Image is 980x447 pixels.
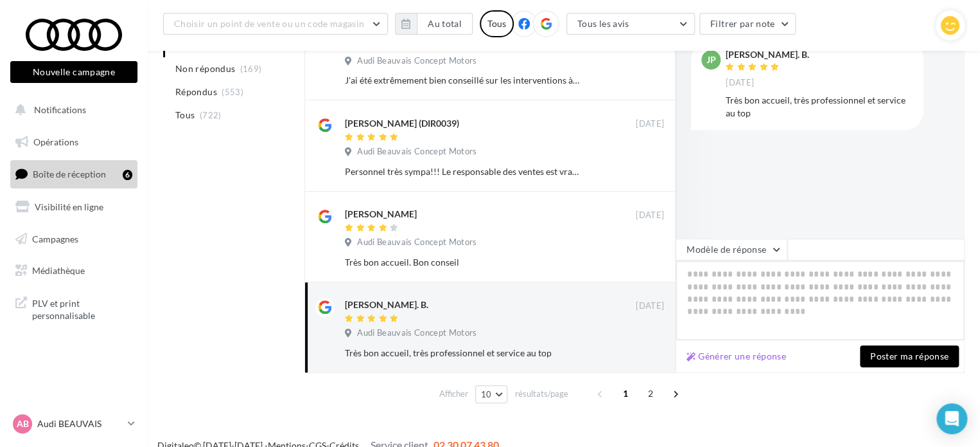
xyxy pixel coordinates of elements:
span: Tous les avis [577,18,629,29]
span: Opérations [33,136,78,147]
a: Médiathèque [8,257,140,284]
span: Tous [175,109,195,122]
a: PLV et print personnalisable [8,289,140,327]
a: Campagnes [8,226,140,253]
button: Choisir un point de vente ou un code magasin [163,13,388,35]
div: Personnel très sympa!!! Le responsable des ventes est vraiment très agréable . Vous pouvez y alle... [345,165,581,178]
div: Open Intercom Messenger [936,403,967,434]
a: Visibilité en ligne [8,194,140,221]
span: Audi Beauvais Concept Motors [357,146,477,158]
span: (169) [240,64,262,74]
button: Modèle de réponse [676,239,787,260]
div: [PERSON_NAME]. B. [345,298,428,311]
button: Tous les avis [566,13,695,35]
a: Opérations [8,129,140,156]
span: Notifications [34,104,86,115]
span: (553) [222,87,243,97]
a: Boîte de réception6 [8,160,140,188]
button: Au total [417,13,473,35]
span: JP [706,53,716,66]
span: Répondus [175,86,217,98]
span: (722) [200,110,222,120]
span: AB [17,417,29,430]
button: Poster ma réponse [860,345,959,367]
div: Tous [480,10,514,37]
span: Campagnes [32,233,78,244]
span: Audi Beauvais Concept Motors [357,237,477,248]
button: Au total [395,13,473,35]
span: PLV et print personnalisable [32,295,132,322]
span: [DATE] [636,300,664,312]
span: résultats/page [514,388,568,400]
button: Notifications [8,96,135,123]
span: 1 [615,383,636,404]
div: [PERSON_NAME] (DIR0039) [345,117,459,130]
span: Médiathèque [32,265,85,276]
span: Boîte de réception [33,169,106,179]
p: Audi BEAUVAIS [37,417,123,430]
div: [PERSON_NAME] [345,208,417,221]
span: [DATE] [636,118,664,130]
div: J'ai été extrêmement bien conseillé sur les interventions à réaliser sur mon véhicule notamment p... [345,74,581,87]
div: 6 [123,170,132,180]
div: [PERSON_NAME]. B. [726,50,809,59]
button: 10 [475,385,508,403]
div: Très bon accueil. Bon conseil [345,256,581,269]
span: [DATE] [726,77,754,89]
span: [DATE] [636,210,664,221]
button: Nouvelle campagne [10,61,137,83]
span: Visibilité en ligne [35,201,103,212]
span: 2 [640,383,661,404]
span: Non répondus [175,62,235,75]
button: Filtrer par note [699,13,796,35]
div: Très bon accueil, très professionnel et service au top [345,347,581,360]
span: Afficher [439,388,468,400]
span: Audi Beauvais Concept Motors [357,55,477,67]
div: Très bon accueil, très professionnel et service au top [726,94,913,120]
span: 10 [481,389,492,399]
a: AB Audi BEAUVAIS [10,412,137,436]
button: Générer une réponse [681,349,791,364]
span: Audi Beauvais Concept Motors [357,327,477,339]
span: Choisir un point de vente ou un code magasin [174,18,364,29]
